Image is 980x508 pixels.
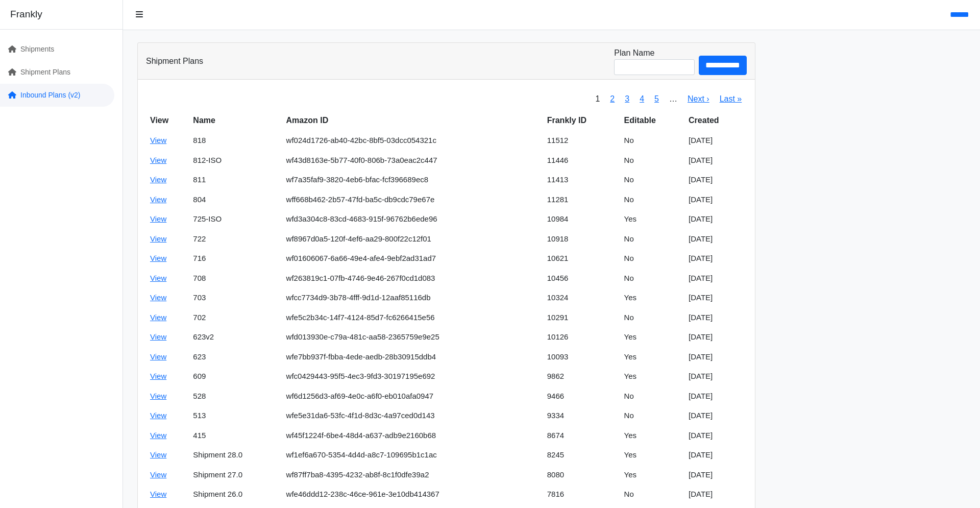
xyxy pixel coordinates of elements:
a: View [150,392,166,400]
td: No [620,170,684,190]
a: View [150,470,166,479]
td: Yes [620,288,684,308]
td: No [620,406,684,426]
td: Yes [620,209,684,229]
td: wf7a35faf9-3820-4eb6-bfac-fcf396689ec8 [282,170,543,190]
td: 528 [189,386,282,406]
td: 10621 [543,249,620,269]
a: View [150,274,166,282]
td: 804 [189,190,282,210]
td: [DATE] [684,347,747,367]
td: 9466 [543,386,620,406]
td: [DATE] [684,190,747,210]
td: 623v2 [189,327,282,347]
td: [DATE] [684,308,747,328]
span: 1 [590,88,605,110]
td: 10324 [543,288,620,308]
td: wf8967d0a5-120f-4ef6-aa29-800f22c12f01 [282,229,543,249]
td: wff668b462-2b57-47fd-ba5c-db9cdc79e67e [282,190,543,210]
td: wfcc7734d9-3b78-4fff-9d1d-12aaf85116db [282,288,543,308]
td: 725-ISO [189,209,282,229]
td: wfe5e31da6-53fc-4f1d-8d3c-4a97ced0d143 [282,406,543,426]
td: No [620,229,684,249]
td: 812-ISO [189,151,282,171]
td: Yes [620,347,684,367]
a: View [150,352,166,361]
td: 609 [189,367,282,386]
td: wf87ff7ba8-4395-4232-ab8f-8c1f0dfe39a2 [282,465,543,485]
td: No [620,485,684,504]
td: wfd013930e-c79a-481c-aa58-2365759e9e25 [282,327,543,347]
td: Yes [620,465,684,485]
td: 9862 [543,367,620,386]
td: wf43d8163e-5b77-40f0-806b-73a0eac2c447 [282,151,543,171]
td: 703 [189,288,282,308]
td: 10918 [543,229,620,249]
a: 2 [610,94,615,103]
td: 11413 [543,170,620,190]
td: wfd3a304c8-83cd-4683-915f-96762b6ede96 [282,209,543,229]
td: [DATE] [684,151,747,171]
th: View [146,110,189,131]
td: [DATE] [684,386,747,406]
td: [DATE] [684,426,747,446]
td: 8674 [543,426,620,446]
td: [DATE] [684,229,747,249]
td: 811 [189,170,282,190]
td: No [620,308,684,328]
td: Yes [620,327,684,347]
td: 10126 [543,327,620,347]
td: 10291 [543,308,620,328]
a: View [150,156,166,164]
a: 4 [640,94,644,103]
td: No [620,249,684,269]
td: [DATE] [684,170,747,190]
td: [DATE] [684,288,747,308]
td: Yes [620,445,684,465]
td: wf263819c1-07fb-4746-9e46-267f0cd1d083 [282,269,543,288]
td: 11281 [543,190,620,210]
td: Yes [620,426,684,446]
td: No [620,190,684,210]
td: [DATE] [684,269,747,288]
td: 722 [189,229,282,249]
td: 9334 [543,406,620,426]
td: [DATE] [684,367,747,386]
td: [DATE] [684,249,747,269]
td: wf024d1726-ab40-42bc-8bf5-03dcc054321c [282,131,543,151]
td: 708 [189,269,282,288]
a: 3 [625,94,629,103]
nav: pager [590,88,747,110]
span: … [664,88,682,110]
td: wf45f1224f-6be4-48d4-a637-adb9e2160b68 [282,426,543,446]
td: No [620,131,684,151]
td: wf6d1256d3-af69-4e0c-a6f0-eb010afa0947 [282,386,543,406]
td: [DATE] [684,465,747,485]
a: View [150,431,166,440]
a: View [150,411,166,420]
th: Frankly ID [543,110,620,131]
td: Yes [620,367,684,386]
a: 5 [654,94,659,103]
a: View [150,372,166,380]
th: Amazon ID [282,110,543,131]
a: View [150,450,166,459]
td: 10456 [543,269,620,288]
td: [DATE] [684,209,747,229]
td: 8245 [543,445,620,465]
td: No [620,269,684,288]
th: Name [189,110,282,131]
a: View [150,175,166,184]
td: [DATE] [684,131,747,151]
td: 11512 [543,131,620,151]
td: 623 [189,347,282,367]
a: View [150,254,166,262]
td: wf1ef6a670-5354-4d4d-a8c7-109695b1c1ac [282,445,543,465]
td: wfe46ddd12-238c-46ce-961e-3e10db414367 [282,485,543,504]
td: wf01606067-6a66-49e4-afe4-9ebf2ad31ad7 [282,249,543,269]
td: 513 [189,406,282,426]
td: wfe7bb937f-fbba-4ede-aedb-28b30915ddb4 [282,347,543,367]
td: No [620,386,684,406]
a: Next › [688,94,709,103]
a: Last » [720,94,742,103]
